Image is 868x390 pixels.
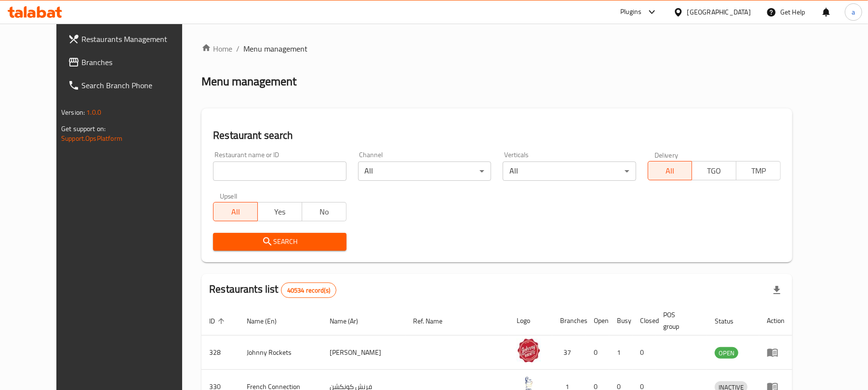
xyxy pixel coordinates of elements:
[281,286,336,295] span: 40534 record(s)
[201,74,296,89] h2: Menu management
[740,164,777,178] span: TMP
[60,51,201,74] a: Branches
[213,128,781,143] h2: Restaurant search
[213,202,258,221] button: All
[517,338,541,363] img: Johnny Rockets
[243,43,307,54] span: Menu management
[767,347,785,358] div: Menu
[715,315,746,327] span: Status
[236,43,240,54] li: /
[213,161,346,181] input: Search for restaurant name or ID..
[852,7,855,17] span: a
[765,279,788,302] div: Export file
[60,27,201,51] a: Restaurants Management
[414,315,455,327] span: Ref. Name
[503,161,636,181] div: All
[201,43,232,54] a: Home
[81,56,194,68] span: Branches
[648,161,693,180] button: All
[509,306,552,336] th: Logo
[759,306,792,336] th: Action
[696,164,733,178] span: TGO
[257,202,302,221] button: Yes
[86,106,101,119] span: 1.0.0
[358,161,491,181] div: All
[262,205,298,219] span: Yes
[715,348,738,359] span: OPEN
[81,80,194,91] span: Search Branch Phone
[609,306,632,336] th: Busy
[586,336,609,370] td: 0
[687,7,751,17] div: [GEOGRAPHIC_DATA]
[201,336,239,370] td: 328
[302,202,347,221] button: No
[306,205,343,219] span: No
[654,151,679,158] label: Delivery
[281,282,336,298] div: Total records count
[61,106,85,119] span: Version:
[736,161,781,180] button: TMP
[201,43,792,54] nav: breadcrumb
[81,33,194,45] span: Restaurants Management
[247,315,289,327] span: Name (En)
[322,336,406,370] td: [PERSON_NAME]
[330,315,371,327] span: Name (Ar)
[239,336,322,370] td: Johnny Rockets
[552,336,586,370] td: 37
[61,122,106,135] span: Get support on:
[217,205,254,219] span: All
[586,306,609,336] th: Open
[715,347,738,359] div: OPEN
[209,315,227,327] span: ID
[220,192,238,199] label: Upsell
[61,132,122,145] a: Support.OpsPlatform
[652,164,689,178] span: All
[221,236,338,248] span: Search
[609,336,632,370] td: 1
[209,282,336,298] h2: Restaurants list
[692,161,736,180] button: TGO
[663,309,695,332] span: POS group
[213,233,346,251] button: Search
[552,306,586,336] th: Branches
[620,6,641,18] div: Plugins
[632,336,655,370] td: 0
[60,74,201,97] a: Search Branch Phone
[632,306,655,336] th: Closed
